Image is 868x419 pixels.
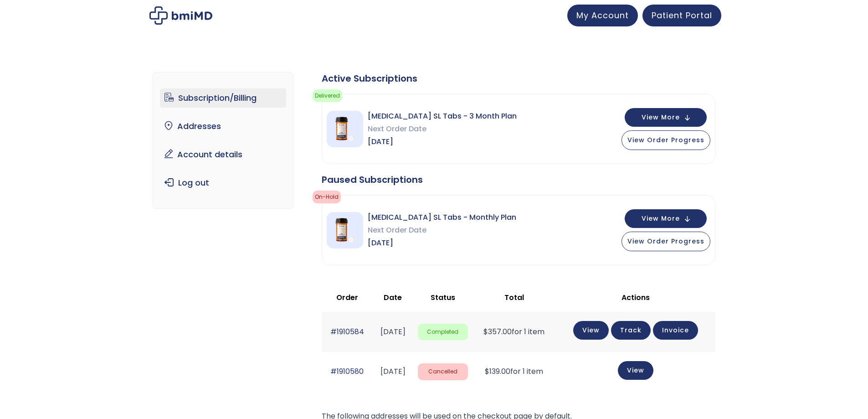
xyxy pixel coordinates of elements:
span: 357.00 [483,326,512,337]
nav: Account pages [153,72,293,209]
a: #1910584 [330,326,364,337]
a: Patient Portal [642,5,721,26]
button: View More [625,209,707,228]
button: View More [625,108,707,127]
a: #1910580 [330,366,364,377]
span: Delivered [313,89,342,102]
span: Status [431,292,455,303]
button: View Order Progress [621,232,710,251]
span: View Order Progress [627,135,704,145]
a: Log out [160,173,286,192]
span: My Account [576,10,629,21]
span: $ [483,326,488,337]
span: Order [336,292,358,303]
span: Next Order Date [368,123,517,135]
a: Account details [160,145,286,164]
span: Cancelled [418,363,468,380]
span: Date [384,292,402,303]
span: 139.00 [485,366,510,377]
a: View [573,321,609,340]
img: Sermorelin SL Tabs - Monthly Plan [327,212,363,248]
span: $ [485,366,489,377]
span: Next Order Date [368,224,516,237]
span: [DATE] [368,135,517,148]
span: Total [504,292,524,303]
td: for 1 item [473,312,556,352]
a: View [618,361,653,380]
div: Active Subscriptions [322,72,715,85]
span: [DATE] [368,237,516,249]
span: View Order Progress [627,237,704,246]
time: [DATE] [380,326,406,337]
a: My Account [567,5,638,26]
div: Paused Subscriptions [322,173,715,186]
a: Addresses [160,117,286,136]
time: [DATE] [380,366,406,377]
img: My account [149,6,212,25]
a: Subscription/Billing [160,88,286,108]
span: Actions [621,292,650,303]
span: View More [642,114,680,120]
span: on-hold [313,191,341,203]
span: View More [642,216,680,222]
a: Invoice [653,321,698,340]
span: [MEDICAL_DATA] SL Tabs - 3 Month Plan [368,110,517,123]
span: Patient Portal [652,10,712,21]
td: for 1 item [473,352,556,392]
span: Completed [418,324,468,341]
span: [MEDICAL_DATA] SL Tabs - Monthly Plan [368,211,516,224]
img: Sermorelin SL Tabs - 3 Month Plan [327,111,363,147]
a: Track [611,321,651,340]
button: View Order Progress [621,130,710,150]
